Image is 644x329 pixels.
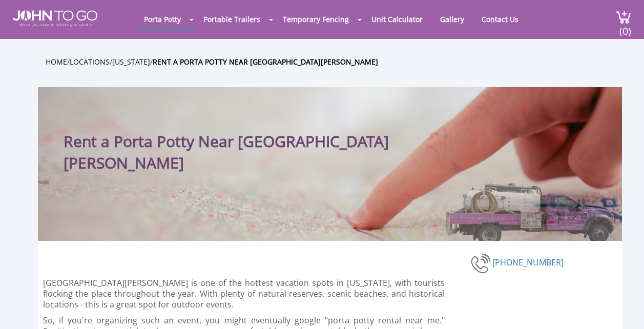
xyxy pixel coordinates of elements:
a: Unit Calculator [364,9,430,29]
a: [PHONE_NUMBER] [492,257,564,268]
img: JOHN to go [13,10,97,27]
a: [US_STATE] [112,57,150,67]
a: Home [46,57,67,67]
a: Gallery [432,9,472,29]
img: cart a [616,10,631,24]
button: Live Chat [603,288,644,329]
a: Locations [70,57,110,67]
a: Rent a Porta Potty Near [GEOGRAPHIC_DATA][PERSON_NAME] [153,57,378,67]
a: Temporary Fencing [275,9,357,29]
img: Truck [438,179,617,241]
span: (0) [619,16,632,38]
a: Portable Trailers [196,9,268,29]
a: Contact Us [474,9,526,29]
ul: / / / [46,56,630,68]
a: Porta Potty [136,9,189,29]
img: phone-number [471,252,492,275]
h1: Rent a Porta Potty Near [GEOGRAPHIC_DATA][PERSON_NAME] [64,108,394,174]
p: [GEOGRAPHIC_DATA][PERSON_NAME] is one of the hottest vacation spots in [US_STATE], with tourists ... [43,278,445,310]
